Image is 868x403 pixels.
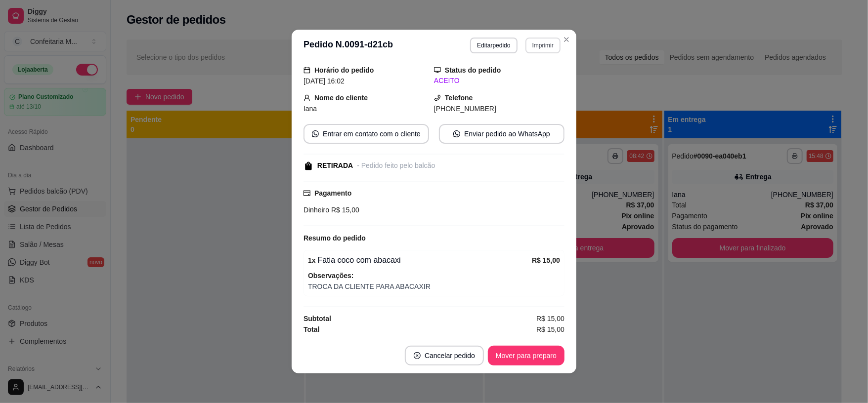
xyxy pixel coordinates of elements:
[308,254,532,266] div: Fatia coco com abacaxi
[304,67,310,74] span: calendar
[312,130,319,137] span: whats-app
[304,124,429,144] button: whats-appEntrar em contato com o cliente
[317,161,353,171] div: RETIRADA
[414,352,421,359] span: close-circle
[304,77,345,85] span: [DATE] 16:02
[445,66,501,74] strong: Status do pedido
[304,325,319,333] strong: Total
[304,315,331,322] strong: Subtotal
[488,346,564,365] button: Mover para preparo
[434,76,564,86] div: ACEITO
[536,324,564,335] span: R$ 15,00
[304,190,310,197] span: credit-card
[329,206,359,214] span: R$ 15,00
[453,130,460,137] span: whats-app
[559,32,574,47] button: Close
[304,206,329,214] span: Dinheiro
[470,38,517,53] button: Editarpedido
[434,94,441,101] span: phone
[439,124,564,144] button: whats-appEnviar pedido ao WhatsApp
[304,38,393,53] h3: Pedido N. 0091-d21cb
[532,256,560,264] strong: R$ 15,00
[304,234,366,242] strong: Resumo do pedido
[308,272,354,280] strong: Observações:
[314,94,368,102] strong: Nome do cliente
[525,38,561,53] button: Imprimir
[405,346,484,365] button: close-circleCancelar pedido
[308,256,316,264] strong: 1 x
[304,105,317,113] span: Iana
[314,189,351,197] strong: Pagamento
[357,161,435,171] div: - Pedido feito pelo balcão
[314,66,374,74] strong: Horário do pedido
[308,281,560,292] span: TROCA DA CLIENTE PARA ABACAXIR
[434,67,441,74] span: desktop
[434,105,496,113] span: [PHONE_NUMBER]
[445,94,473,102] strong: Telefone
[536,313,564,324] span: R$ 15,00
[304,94,310,101] span: user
